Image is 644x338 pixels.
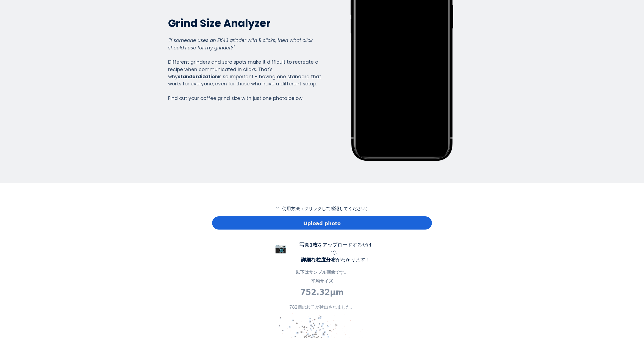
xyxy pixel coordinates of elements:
[168,37,321,102] div: Different grinders and zero spots make it difficult to recreate a recipe when communicated in cli...
[178,73,218,80] strong: standardization
[274,205,281,210] mat-icon: expand_more
[212,304,432,311] p: 782個の粒子が検出されました。
[299,242,318,248] b: 写真1枚
[212,205,432,212] p: 使用方法（クリックして確認してください）
[168,16,321,30] h2: Grind Size Analyzer
[295,241,377,263] div: をアップロードするだけで、 がわかります！
[212,287,432,298] p: 752.32μm
[303,220,341,227] span: Upload photo
[212,269,432,276] p: 以下はサンプル画像です。
[301,257,336,262] b: 詳細な粒度分布
[275,243,287,254] span: 📷
[212,278,432,284] p: 平均サイズ
[168,37,313,51] em: "If someone uses an EK43 grinder with 11 clicks, then what click should I use for my grinder?"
